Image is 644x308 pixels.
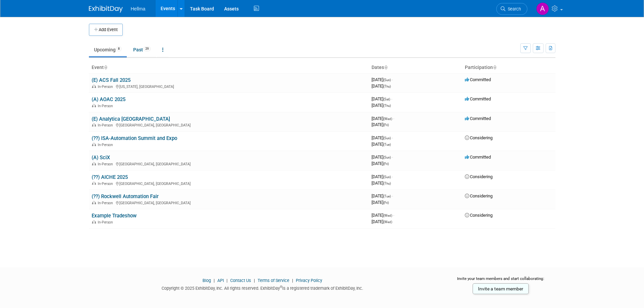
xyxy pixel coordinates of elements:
a: Sort by Event Name [104,65,107,70]
a: (E) Analytica [GEOGRAPHIC_DATA] [92,116,170,122]
span: In-Person [98,162,115,166]
span: Considering [465,213,493,218]
a: (A) SciX [92,155,110,161]
span: [DATE] [372,122,389,127]
span: (Fri) [383,201,389,205]
a: Upcoming8 [89,43,127,56]
a: (??) ISA-Automation Summit and Expo [92,135,177,141]
img: In-Person Event [92,123,96,126]
a: Sort by Participation Type [493,65,496,70]
div: Invite your team members and start collaborating: [446,276,555,286]
span: Considering [465,135,493,140]
span: Considering [465,174,493,179]
a: Terms of Service [258,278,289,283]
span: [DATE] [372,142,391,147]
span: (Wed) [383,117,392,121]
a: (E) ACS Fall 2025 [92,77,130,83]
span: - [392,193,393,198]
span: Committed [465,155,491,160]
span: In-Person [98,201,115,205]
span: (Sun) [383,156,391,159]
a: (??) Rockwell Automation Fair [92,193,159,199]
span: [DATE] [372,219,392,224]
a: Contact Us [230,278,251,283]
span: (Fri) [383,162,389,166]
span: [DATE] [372,103,391,108]
span: Search [505,6,521,11]
img: Amanda Moreno [536,2,549,15]
a: Blog [202,278,211,283]
div: [GEOGRAPHIC_DATA], [GEOGRAPHIC_DATA] [92,161,366,166]
span: | [252,278,257,283]
span: Hellma [131,6,146,11]
img: ExhibitDay [89,6,123,13]
a: Privacy Policy [296,278,322,283]
span: (Fri) [383,123,389,127]
span: (Wed) [383,220,392,224]
span: Committed [465,116,491,121]
img: In-Person Event [92,201,96,204]
span: (Sat) [383,97,390,101]
span: [DATE] [372,84,391,89]
div: [GEOGRAPHIC_DATA], [GEOGRAPHIC_DATA] [92,122,366,127]
img: In-Person Event [92,182,96,185]
span: (Sun) [383,175,391,179]
span: - [391,96,392,101]
div: Copyright © 2025 ExhibitDay, Inc. All rights reserved. ExhibitDay is a registered trademark of Ex... [89,284,436,291]
th: Event [89,62,369,73]
span: [DATE] [372,161,389,166]
span: - [392,174,393,179]
img: In-Person Event [92,220,96,223]
span: (Thu) [383,104,391,108]
a: Invite a team member [473,283,529,294]
button: Add Event [89,24,123,36]
a: Example Tradeshow [92,213,137,219]
span: (Thu) [383,85,391,88]
span: In-Person [98,220,115,224]
sup: ® [280,285,282,289]
div: [US_STATE], [GEOGRAPHIC_DATA] [92,84,366,89]
div: [GEOGRAPHIC_DATA], [GEOGRAPHIC_DATA] [92,200,366,205]
span: 29 [143,46,151,51]
span: [DATE] [372,116,394,121]
span: - [392,155,393,160]
a: (??) AICHE 2025 [92,174,128,180]
span: - [393,116,394,121]
span: - [392,77,393,82]
span: [DATE] [372,96,392,101]
th: Dates [369,62,462,73]
span: (Tue) [383,194,391,198]
span: (Sun) [383,136,391,140]
span: (Wed) [383,214,392,217]
span: [DATE] [372,181,391,186]
img: In-Person Event [92,143,96,146]
span: (Sun) [383,78,391,82]
span: (Thu) [383,182,391,185]
span: In-Person [98,143,115,147]
span: | [212,278,216,283]
img: In-Person Event [92,162,96,165]
span: [DATE] [372,155,393,160]
span: [DATE] [372,200,389,205]
span: | [225,278,229,283]
span: In-Person [98,123,115,127]
span: (Tue) [383,143,391,146]
span: Considering [465,193,493,198]
span: [DATE] [372,193,393,198]
a: API [217,278,224,283]
a: Sort by Start Date [384,65,387,70]
span: In-Person [98,182,115,186]
span: [DATE] [372,213,394,218]
img: In-Person Event [92,104,96,107]
a: Past29 [128,43,156,56]
span: [DATE] [372,77,393,82]
span: In-Person [98,85,115,89]
span: - [393,213,394,218]
span: Committed [465,77,491,82]
a: (A) AOAC 2025 [92,96,125,102]
span: Committed [465,96,491,101]
span: - [392,135,393,140]
div: [GEOGRAPHIC_DATA], [GEOGRAPHIC_DATA] [92,181,366,186]
img: In-Person Event [92,85,96,88]
span: In-Person [98,104,115,108]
